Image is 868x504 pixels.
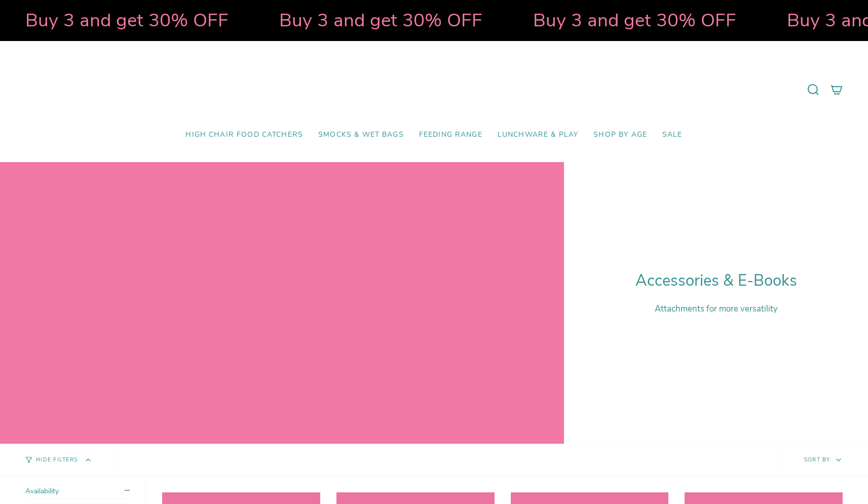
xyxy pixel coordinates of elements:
[25,486,130,499] summary: Availability
[411,123,490,147] a: Feeding Range
[279,8,482,33] strong: Buy 3 and get 30% OFF
[419,131,482,139] span: Feeding Range
[25,486,59,496] span: Availability
[311,123,411,147] a: Smocks & Wet Bags
[804,456,831,463] span: Sort by
[498,131,578,139] span: Lunchware & Play
[178,123,311,147] a: High Chair Food Catchers
[185,131,303,139] span: High Chair Food Catchers
[25,8,229,33] strong: Buy 3 and get 30% OFF
[533,8,736,33] strong: Buy 3 and get 30% OFF
[36,457,78,463] span: Hide Filters
[778,444,868,476] button: Sort by
[635,303,797,315] p: Attachments for more versatility
[347,56,521,123] a: Mumma’s Little Helpers
[593,131,647,139] span: Shop by Age
[662,131,683,139] span: SALE
[318,131,404,139] span: Smocks & Wet Bags
[635,272,797,290] h1: Accessories & E-Books
[655,123,690,147] a: SALE
[490,123,586,147] a: Lunchware & Play
[586,123,655,147] a: Shop by Age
